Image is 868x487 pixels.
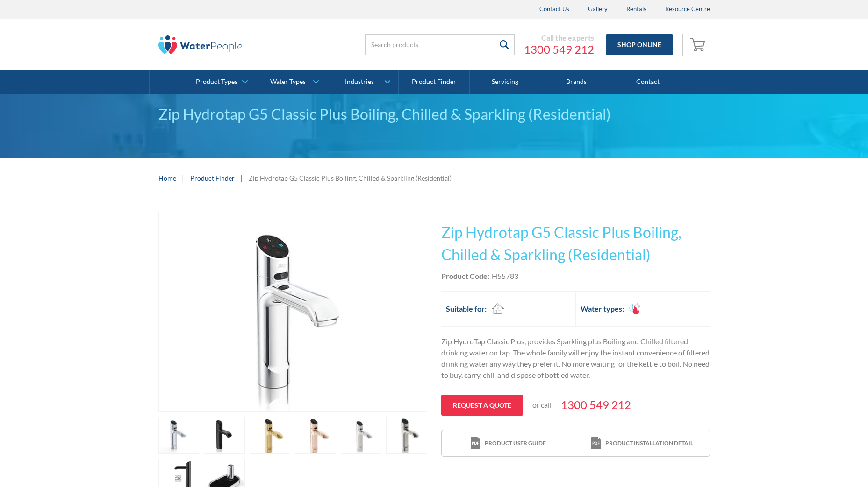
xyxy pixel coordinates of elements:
a: Contact [612,70,683,94]
a: open lightbox [158,417,200,454]
a: print iconProduct installation detail [575,430,709,457]
div: | [181,172,186,183]
p: Zip HydroTap Classic Plus, provides Sparkling plus Boiling and Chilled filtered drinking water on... [441,336,710,381]
strong: Product Code: [441,271,489,280]
div: H55783 [492,271,518,282]
a: open lightbox [386,417,427,454]
div: Product user guide [485,439,546,447]
a: Servicing [470,70,541,94]
div: Zip Hydrotap G5 Classic Plus Boiling, Chilled & Sparkling (Residential) [158,103,710,125]
a: open lightbox [158,212,427,412]
img: print icon [471,437,480,450]
h1: Zip Hydrotap G5 Classic Plus Boiling, Chilled & Sparkling (Residential) [441,221,710,266]
img: shopping cart [690,37,708,52]
div: | [239,172,244,183]
div: Call the experts [524,33,594,42]
div: Product Types [196,78,237,86]
a: Water Types [256,70,327,94]
a: open lightbox [204,417,245,454]
a: 1300 549 212 [561,397,631,413]
a: Open cart [688,34,710,56]
img: print icon [591,437,601,450]
div: Water Types [270,78,306,86]
a: open lightbox [341,417,382,454]
input: Search products [365,34,515,55]
a: 1300 549 212 [524,42,594,56]
a: Product Finder [190,173,235,183]
h2: Water types: [581,303,624,314]
h2: Suitable for: [446,303,487,314]
a: Product Finder [399,70,470,94]
a: Shop Online [606,34,673,55]
a: Brands [541,70,612,94]
div: Product installation detail [605,439,693,447]
a: Industries [327,70,398,94]
div: Zip Hydrotap G5 Classic Plus Boiling, Chilled & Sparkling (Residential) [249,173,452,183]
a: Product Types [185,70,256,94]
img: The Water People [158,35,243,54]
p: or call [532,399,552,410]
a: print iconProduct user guide [442,430,575,457]
a: Home [158,173,176,183]
a: open lightbox [295,417,336,454]
div: Industries [345,78,374,86]
a: Request a quote [441,395,523,416]
a: open lightbox [250,417,291,454]
img: Zip Hydrotap G5 Classic Plus Boiling, Chilled & Sparkling (Residential) [179,212,406,411]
